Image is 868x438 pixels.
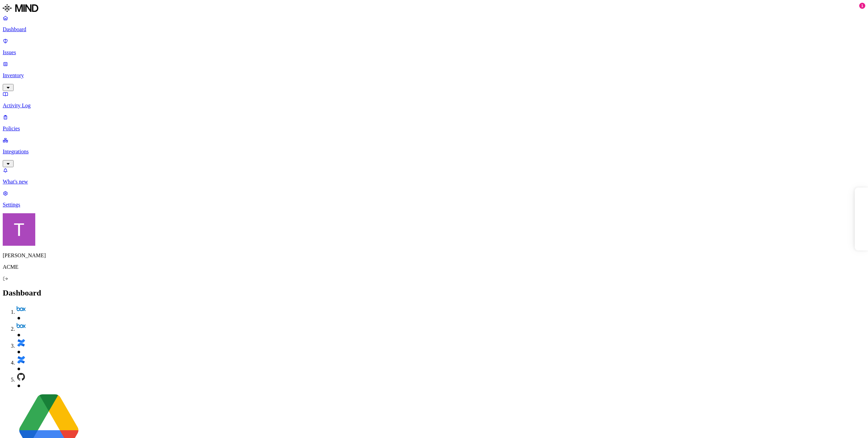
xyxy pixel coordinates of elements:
[3,137,865,166] a: Integrations
[3,38,865,56] a: Issues
[3,103,865,109] p: Activity Log
[3,49,865,56] p: Issues
[16,321,26,331] img: box.svg
[3,114,865,132] a: Policies
[3,61,865,90] a: Inventory
[3,126,865,132] p: Policies
[3,149,865,155] p: Integrations
[3,190,865,208] a: Settings
[3,167,865,185] a: What's new
[3,3,38,14] img: MIND
[3,3,865,15] a: MIND
[16,355,26,365] img: confluence.svg
[3,264,865,270] p: ACME
[3,91,865,109] a: Activity Log
[3,202,865,208] p: Settings
[3,15,865,32] a: Dashboard
[3,288,865,298] h2: Dashboard
[859,3,865,9] div: 1
[16,372,26,381] img: github.svg
[16,338,26,348] img: confluence.svg
[16,304,26,314] img: box.svg
[3,179,865,185] p: What's new
[3,26,865,32] p: Dashboard
[3,72,865,79] p: Inventory
[3,213,35,246] img: Tzvi Shir-Vaknin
